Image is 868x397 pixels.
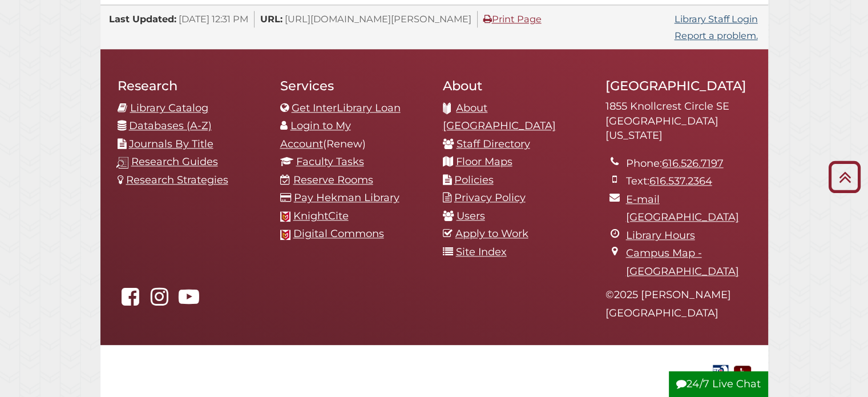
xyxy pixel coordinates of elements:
[662,157,724,170] a: 616.526.7197
[734,363,751,380] img: Disability Assistance
[294,191,399,204] a: Pay Hekman Library
[292,102,401,114] a: Get InterLibrary Loan
[483,14,492,23] i: Print Page
[454,191,526,204] a: Privacy Policy
[280,230,290,240] img: Calvin favicon logo
[293,210,349,222] a: KnightCite
[454,174,494,186] a: Policies
[456,246,507,258] a: Site Index
[109,13,176,25] span: Last Updated:
[280,119,351,150] a: Login to My Account
[605,286,751,322] p: © 2025 [PERSON_NAME][GEOGRAPHIC_DATA]
[710,363,731,380] img: Government Documents Federal Depository Library
[285,13,471,25] span: [URL][DOMAIN_NAME][PERSON_NAME]
[280,211,290,222] img: Calvin favicon logo
[280,78,426,94] h2: Services
[710,364,731,377] a: Government Documents Federal Depository Library
[456,155,512,168] a: Floor Maps
[626,229,695,242] a: Library Hours
[260,13,282,25] span: URL:
[179,13,248,25] span: [DATE] 12:31 PM
[118,78,263,94] h2: Research
[605,99,751,143] address: 1855 Knollcrest Circle SE [GEOGRAPHIC_DATA][US_STATE]
[824,167,865,186] a: Back to Top
[293,227,384,240] a: Digital Commons
[483,13,542,25] a: Print Page
[129,119,212,132] a: Databases (A-Z)
[457,210,485,222] a: Users
[626,193,739,224] a: E-mail [GEOGRAPHIC_DATA]
[130,102,208,114] a: Library Catalog
[126,174,228,186] a: Research Strategies
[734,364,751,377] a: Disability Assistance
[443,78,588,94] h2: About
[176,294,202,307] a: Hekman Library on YouTube
[116,157,128,169] img: research-guides-icon-white_37x37.png
[118,294,144,307] a: Hekman Library on Facebook
[626,155,751,173] li: Phone:
[455,227,528,240] a: Apply to Work
[626,247,739,278] a: Campus Map - [GEOGRAPHIC_DATA]
[147,294,173,307] a: hekmanlibrary on Instagram
[675,30,758,41] a: Report a problem.
[293,174,373,186] a: Reserve Rooms
[129,138,213,150] a: Journals By Title
[675,13,758,25] a: Library Staff Login
[457,138,530,150] a: Staff Directory
[605,78,751,94] h2: [GEOGRAPHIC_DATA]
[296,155,364,168] a: Faculty Tasks
[626,173,751,191] li: Text:
[649,175,712,187] a: 616.537.2364
[280,117,426,153] li: (Renew)
[131,155,218,168] a: Research Guides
